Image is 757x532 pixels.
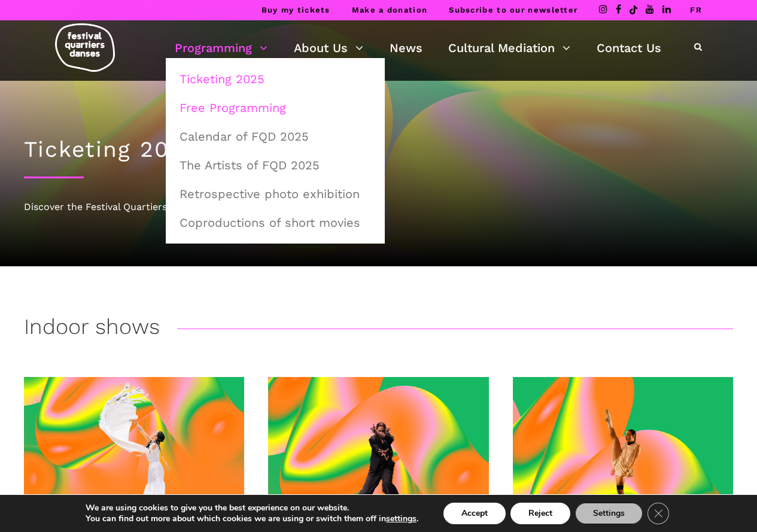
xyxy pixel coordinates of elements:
a: Free Programming [172,94,378,121]
a: Cultural Mediation [448,38,570,58]
a: About Us [294,38,363,58]
img: logo-fqd-med [55,23,115,72]
h3: Indoor shows [24,314,160,344]
a: Contact Us [597,38,661,58]
a: Ticketing 2025 [172,65,378,93]
a: FR [690,5,702,14]
a: Coproductions of short movies [172,209,378,236]
a: News [390,38,422,58]
p: We are using cookies to give you the best experience on our website. [86,503,418,513]
a: Buy my tickets [262,5,330,14]
button: Accept [443,503,506,524]
h1: Ticketing 2025 [24,136,733,163]
a: The Artists of FQD 2025 [172,151,378,179]
button: Close GDPR Cookie Banner [647,503,669,524]
div: Discover the Festival Quartiers Danses 2025 program ! [24,199,733,215]
button: settings [386,513,416,524]
a: Make a donation [352,5,428,14]
a: Subscribe to our newsletter [449,5,577,14]
a: Programming [175,38,267,58]
button: Settings [575,503,643,524]
a: Calendar of FQD 2025 [172,123,378,150]
a: Retrospective photo exhibition [172,180,378,208]
p: You can find out more about which cookies we are using or switch them off in . [86,513,418,524]
button: Reject [510,503,570,524]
